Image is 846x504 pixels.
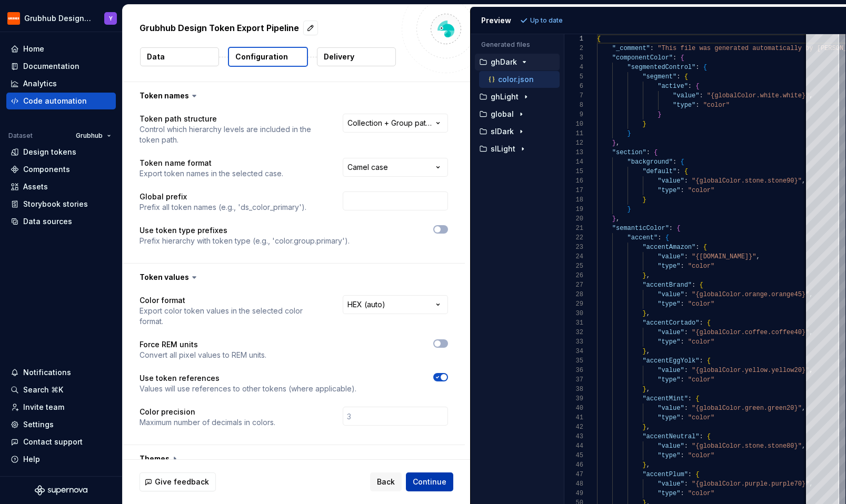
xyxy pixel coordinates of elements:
[658,414,680,421] span: "type"
[6,41,116,57] a: Home
[677,225,681,232] span: {
[707,319,711,327] span: {
[628,234,658,241] span: "accent"
[643,424,646,431] span: }
[684,405,688,412] span: :
[564,224,583,233] div: 21
[140,22,299,34] p: Grubhub Design Token Export Pipeline
[23,164,70,175] div: Components
[681,300,684,308] span: :
[2,7,120,29] button: Grubhub Design SystemY
[643,168,677,175] span: "default"
[140,202,306,213] p: Prefix all token names (e.g., 'ds_color_primary').
[564,470,583,479] div: 47
[564,337,583,347] div: 33
[658,187,680,194] span: "type"
[643,272,646,279] span: }
[564,479,583,489] div: 48
[658,338,680,346] span: "type"
[564,460,583,470] div: 46
[481,15,511,26] div: Preview
[23,44,44,54] div: Home
[597,35,601,43] span: {
[616,215,620,223] span: ,
[76,132,103,140] span: Grubhub
[681,452,684,459] span: :
[7,12,20,25] img: 4e8d6f31-f5cf-47b4-89aa-e4dec1dc0822.png
[646,272,650,279] span: ,
[658,367,684,374] span: "value"
[646,424,650,431] span: ,
[665,234,669,241] span: {
[564,129,583,138] div: 11
[23,147,76,157] div: Design tokens
[498,75,534,84] p: color.json
[6,451,116,468] button: Help
[684,73,688,80] span: {
[684,367,688,374] span: :
[696,102,700,109] span: :
[612,225,669,232] span: "semanticColor"
[692,442,802,450] span: "{globalColor.stone.stone80}"
[6,161,116,178] a: Components
[491,110,514,118] p: global
[658,329,684,336] span: "value"
[676,168,680,175] span: :
[688,395,692,402] span: :
[530,16,563,25] p: Up to date
[140,47,219,66] button: Data
[707,92,809,99] span: "{globalColor.white.white}"
[684,168,688,175] span: {
[658,234,661,241] span: :
[491,58,517,66] p: ghDark
[564,413,583,422] div: 41
[612,139,616,147] span: }
[650,45,654,52] span: :
[669,225,673,232] span: :
[140,236,350,246] p: Prefix hierarchy with token type (e.g., 'color.group.primary').
[413,477,446,487] span: Continue
[658,177,684,185] span: "value"
[564,34,583,44] div: 1
[564,385,583,394] div: 38
[802,405,805,412] span: ,
[23,216,72,227] div: Data sources
[695,83,699,90] span: {
[684,253,688,260] span: :
[343,407,448,426] input: 3
[147,52,165,62] p: Data
[658,376,680,384] span: "type"
[612,54,673,62] span: "componentColor"
[692,480,809,488] span: "{globalColor.purple.purple70}"
[564,328,583,337] div: 32
[643,471,688,478] span: "accentPlum"
[628,64,696,71] span: "segmentedControl"
[564,356,583,366] div: 35
[564,91,583,100] div: 7
[684,291,688,298] span: :
[643,281,692,289] span: "accentBrand"
[491,127,514,136] p: slDark
[140,417,275,428] p: Maximum number of decimals in colors.
[370,472,402,491] button: Back
[688,338,714,346] span: "color"
[688,452,714,459] span: "color"
[643,395,688,402] span: "accentMint"
[140,168,283,179] p: Export token names in the selected case.
[681,158,684,166] span: {
[564,119,583,129] div: 10
[696,471,700,478] span: {
[658,490,680,497] span: "type"
[564,138,583,148] div: 12
[235,52,288,62] p: Configuration
[707,357,711,365] span: {
[24,13,92,24] div: Grubhub Design System
[802,177,805,185] span: ,
[140,306,324,327] p: Export color token values in the selected color format.
[802,442,805,450] span: ,
[140,158,283,168] p: Token name format
[491,93,519,101] p: ghLight
[228,47,308,67] button: Configuration
[564,299,583,309] div: 29
[692,177,802,185] span: "{globalColor.stone.stone90}"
